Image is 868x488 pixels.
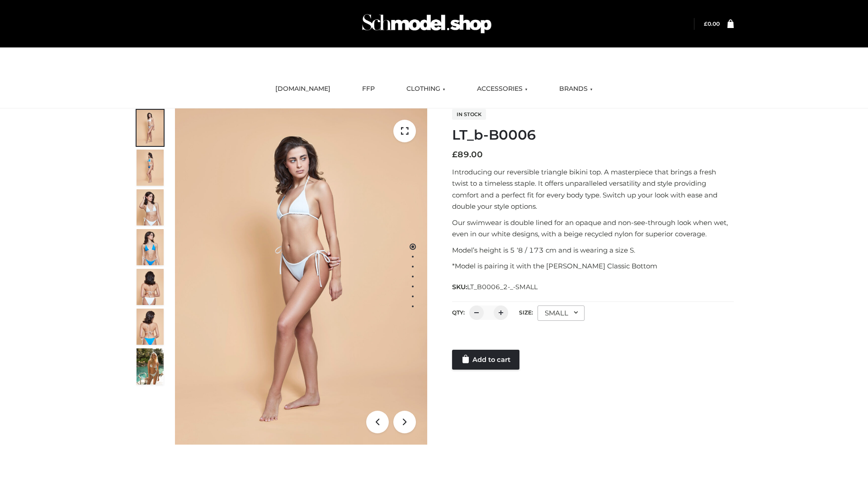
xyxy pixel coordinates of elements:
[704,20,708,27] span: £
[355,79,382,99] a: FFP
[137,269,164,305] img: ArielClassicBikiniTop_CloudNine_AzureSky_OW114ECO_7-scaled.jpg
[452,109,486,120] span: In stock
[470,79,534,99] a: ACCESSORIES
[452,150,483,160] bdi: 89.00
[452,244,734,256] p: Model’s height is 5 ‘8 / 173 cm and is wearing a size S.
[137,309,164,345] img: ArielClassicBikiniTop_CloudNine_AzureSky_OW114ECO_8-scaled.jpg
[452,260,734,272] p: *Model is pairing it with the [PERSON_NAME] Classic Bottom
[452,282,538,292] span: SKU:
[269,79,337,99] a: [DOMAIN_NAME]
[452,127,734,143] h1: LT_b-B0006
[552,79,599,99] a: BRANDS
[137,348,164,385] img: Arieltop_CloudNine_AzureSky2.jpg
[452,217,734,240] p: Our swimwear is double lined for an opaque and non-see-through look when wet, even in our white d...
[359,6,495,42] img: Schmodel Admin 964
[538,305,585,321] div: SMALL
[452,166,734,212] p: Introducing our reversible triangle bikini top. A masterpiece that brings a fresh twist to a time...
[519,309,533,316] label: Size:
[137,150,164,186] img: ArielClassicBikiniTop_CloudNine_AzureSky_OW114ECO_2-scaled.jpg
[400,79,452,99] a: CLOTHING
[452,150,458,160] span: £
[137,189,164,225] img: ArielClassicBikiniTop_CloudNine_AzureSky_OW114ECO_3-scaled.jpg
[467,283,538,291] span: LT_B0006_2-_-SMALL
[452,350,519,370] a: Add to cart
[137,229,164,265] img: ArielClassicBikiniTop_CloudNine_AzureSky_OW114ECO_4-scaled.jpg
[175,108,427,445] img: ArielClassicBikiniTop_CloudNine_AzureSky_OW114ECO_1
[452,309,465,316] label: QTY:
[704,20,720,27] bdi: 0.00
[704,20,720,27] a: £0.00
[137,110,164,146] img: ArielClassicBikiniTop_CloudNine_AzureSky_OW114ECO_1-scaled.jpg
